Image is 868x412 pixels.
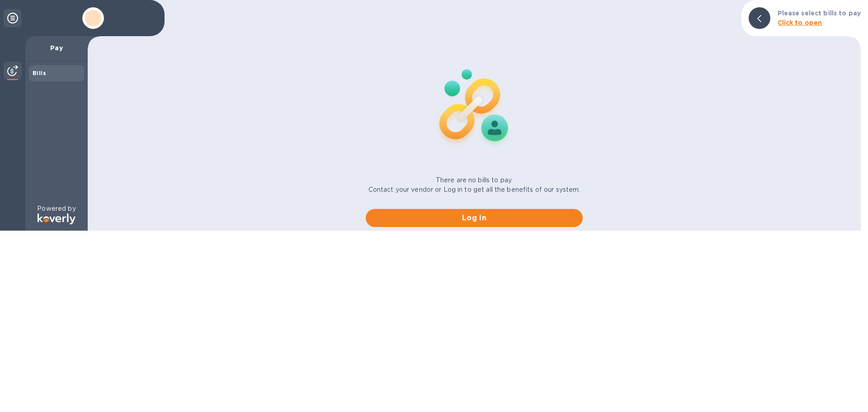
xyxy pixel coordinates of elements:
[778,9,861,17] b: Please select bills to pay
[366,209,583,227] button: Log in
[373,213,576,223] span: Log in
[33,43,80,52] p: Pay
[33,70,46,76] b: Bills
[778,19,822,26] b: Click to open
[38,213,75,224] img: Logo
[368,175,580,194] p: There are no bills to pay. Contact your vendor or Log in to get all the benefits of our system.
[37,204,75,213] p: Powered by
